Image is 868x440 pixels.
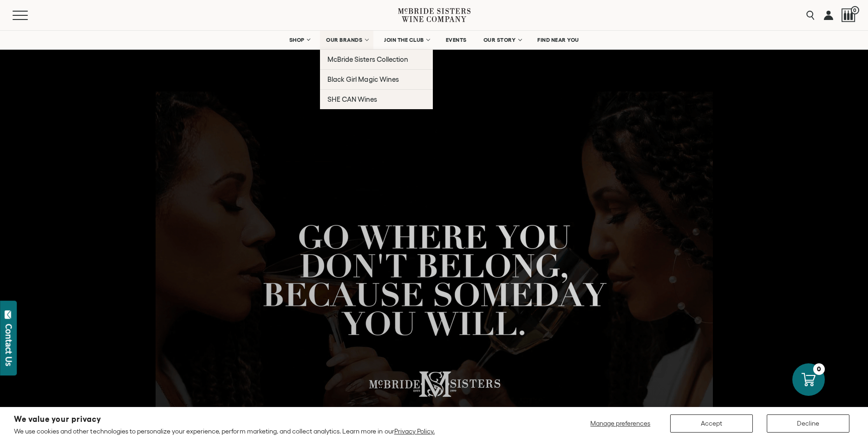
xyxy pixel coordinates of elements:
span: FIND NEAR YOU [537,37,579,43]
a: SHOP [283,31,315,49]
a: OUR STORY [477,31,527,49]
a: SHE CAN Wines [320,89,433,109]
span: SHOP [289,37,305,43]
span: McBride Sisters Collection [327,55,408,63]
a: EVENTS [440,31,473,49]
a: JOIN THE CLUB [378,31,435,49]
span: Black Girl Magic Wines [327,75,398,83]
span: EVENTS [446,37,467,43]
div: 0 [813,363,825,375]
span: OUR BRANDS [326,37,362,43]
a: FIND NEAR YOU [531,31,585,49]
button: Mobile Menu Trigger [13,11,46,20]
p: We use cookies and other technologies to personalize your experience, perform marketing, and coll... [14,427,435,435]
span: 0 [851,6,859,14]
button: Accept [670,414,753,433]
span: SHE CAN Wines [327,95,377,103]
span: JOIN THE CLUB [384,37,424,43]
button: Manage preferences [585,414,656,433]
a: McBride Sisters Collection [320,49,433,69]
span: Manage preferences [590,420,650,427]
a: OUR BRANDS [320,31,373,49]
a: Black Girl Magic Wines [320,69,433,89]
button: Decline [767,414,849,433]
a: Privacy Policy. [394,427,435,435]
span: OUR STORY [483,37,516,43]
div: Contact Us [4,324,13,366]
h2: We value your privacy [14,415,435,423]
